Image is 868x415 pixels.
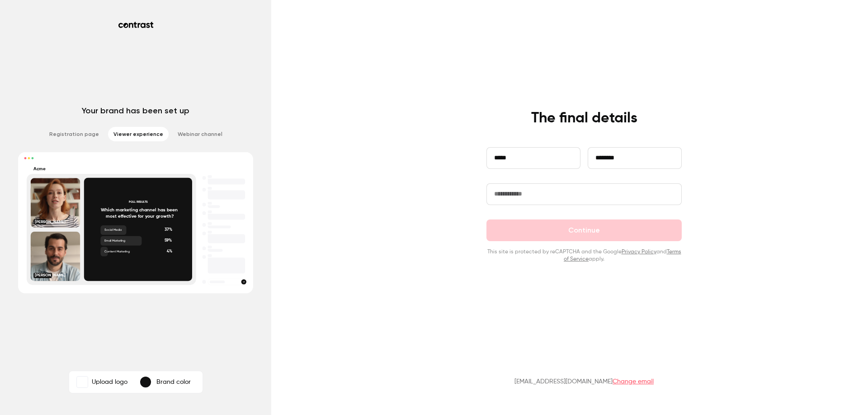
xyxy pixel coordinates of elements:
li: Webinar channel [172,127,228,141]
li: Viewer experience [108,127,169,141]
a: Change email [613,378,654,385]
a: Terms of Service [564,249,681,262]
h4: The final details [531,109,637,127]
p: [EMAIL_ADDRESS][DOMAIN_NAME] [514,377,654,386]
button: Brand color [133,373,201,391]
li: Registration page [44,127,104,141]
a: Privacy Policy [622,249,656,255]
img: Acme [77,377,88,387]
label: AcmeUpload logo [71,373,133,391]
p: This site is protected by reCAPTCHA and the Google and apply. [486,248,682,263]
p: Brand color [156,378,191,387]
p: Your brand has been set up [82,105,189,116]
